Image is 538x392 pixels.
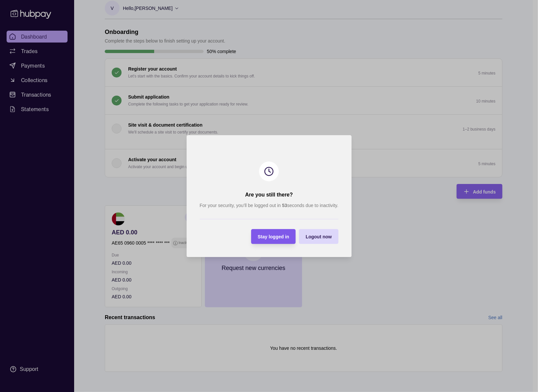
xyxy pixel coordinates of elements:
[282,203,287,208] strong: 53
[200,202,338,209] p: For your security, you’ll be logged out in seconds due to inactivity.
[258,234,289,239] span: Stay logged in
[306,234,332,239] span: Logout now
[299,229,338,244] button: Logout now
[251,229,296,244] button: Stay logged in
[245,191,293,198] h2: Are you still there?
